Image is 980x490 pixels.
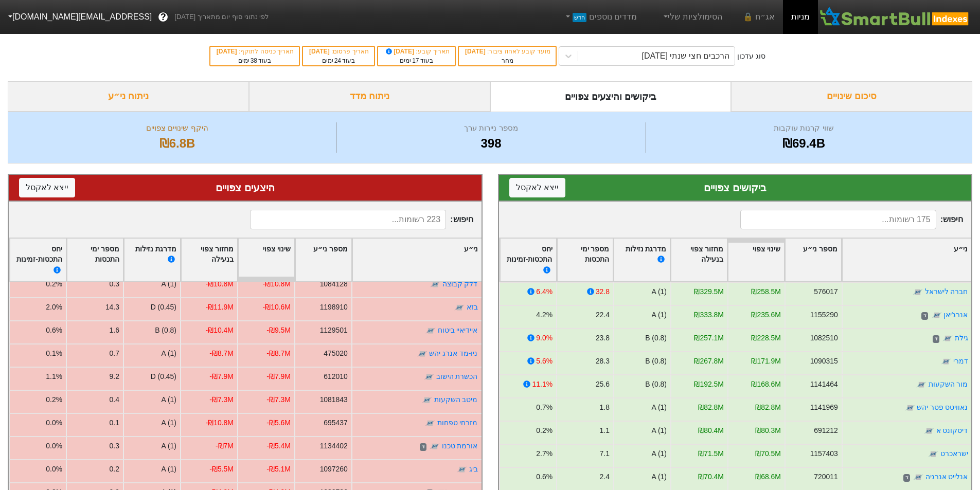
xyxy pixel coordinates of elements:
div: -₪8.7M [266,348,291,359]
div: D (0.45) [151,371,176,382]
div: ניתוח ני״ע [8,81,249,112]
div: 1090315 [810,356,838,367]
div: ביקושים והיצעים צפויים [490,81,732,112]
span: לפי נתוני סוף יום מתאריך [DATE] [174,12,269,22]
div: B (0.8) [645,333,667,343]
div: ₪267.8M [694,356,723,367]
div: 0.6% [46,325,62,336]
button: ייצא לאקסל [509,178,565,197]
div: A (1) [162,348,176,359]
span: 38 [251,57,257,64]
img: tase link [931,311,941,321]
a: מור השקעות [928,380,968,388]
a: מדדים נוספיםחדש [559,7,641,27]
div: 4.2% [536,310,553,320]
div: 0.2% [536,425,553,436]
img: tase link [457,465,467,475]
div: -₪10.6M [263,302,291,313]
div: בעוד ימים [216,56,294,65]
div: ₪228.5M [751,333,780,343]
img: tase link [425,419,435,429]
a: הכשרת הישוב [436,372,478,380]
div: 2.4 [599,471,609,482]
span: [DATE] [309,48,331,55]
div: 1134402 [320,441,348,451]
div: 0.0% [46,441,62,451]
div: 691212 [814,425,838,436]
div: ₪333.8M [694,310,723,320]
div: A (1) [651,286,666,297]
div: 0.0% [46,418,62,428]
div: -₪10.4M [206,325,234,336]
div: 1155290 [810,310,838,320]
div: -₪11.9M [206,302,234,313]
div: A (1) [162,418,176,428]
a: בזא [467,303,478,311]
div: 23.8 [595,333,609,343]
div: 1081843 [320,394,348,405]
span: 17 [412,57,419,64]
div: -₪10.8M [263,279,291,289]
div: -₪10.8M [206,279,234,289]
div: יחס התכסות-זמינות [504,244,553,276]
div: ניתוח מדד [249,81,490,112]
div: 9.2 [110,371,119,382]
div: 1.1 [599,425,609,436]
div: 7.1 [599,448,609,459]
div: 1097260 [320,464,348,475]
div: 576017 [814,286,838,297]
img: tase link [422,395,432,406]
div: 0.0% [46,464,62,475]
span: [DATE] [465,48,487,55]
span: 24 [334,57,341,64]
a: גילת [954,334,968,342]
a: חברה לישראל [924,287,968,296]
a: ישראכרט [940,449,968,458]
div: B (0.8) [155,325,176,336]
div: תאריך קובע : [383,47,450,56]
img: tase link [913,473,923,483]
div: Toggle SortBy [728,239,784,281]
div: 1129501 [320,325,348,336]
div: 5.6% [536,356,553,367]
div: ₪71.5M [698,448,724,459]
div: Toggle SortBy [238,239,294,281]
div: D (0.45) [151,302,176,313]
span: חדש [573,13,586,22]
div: 1141969 [810,402,838,413]
div: סיכום שינויים [731,81,972,112]
div: 0.6% [536,471,553,482]
div: שווי קרנות עוקבות [649,122,959,134]
div: A (1) [162,464,176,475]
button: ייצא לאקסל [19,178,75,197]
div: -₪5.6M [266,418,291,428]
div: Toggle SortBy [500,239,556,281]
div: היצעים צפויים [19,180,471,195]
div: Toggle SortBy [10,239,66,281]
div: Toggle SortBy [181,239,237,281]
div: ₪258.5M [751,286,780,297]
div: 0.1% [46,348,62,359]
div: 1198910 [320,302,348,313]
div: 9.0% [536,333,553,343]
div: 1084128 [320,279,348,289]
div: סוג עדכון [737,51,765,62]
div: Toggle SortBy [614,239,670,281]
div: ₪70.4M [698,471,724,482]
div: 25.6 [595,379,609,390]
span: [DATE] [217,48,239,55]
div: 22.4 [595,310,609,320]
div: 1141464 [810,379,838,390]
img: tase link [924,426,934,437]
div: יחס התכסות-זמינות [13,244,62,276]
div: ₪82.8M [698,402,724,413]
div: 2.0% [46,302,62,313]
div: 2.7% [536,448,553,459]
div: -₪7.9M [209,371,234,382]
span: [DATE] [384,48,416,55]
div: 11.1% [532,379,552,390]
a: מזרחי טפחות [437,419,478,427]
img: tase link [913,287,923,298]
img: tase link [430,280,440,290]
div: A (1) [162,394,176,405]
